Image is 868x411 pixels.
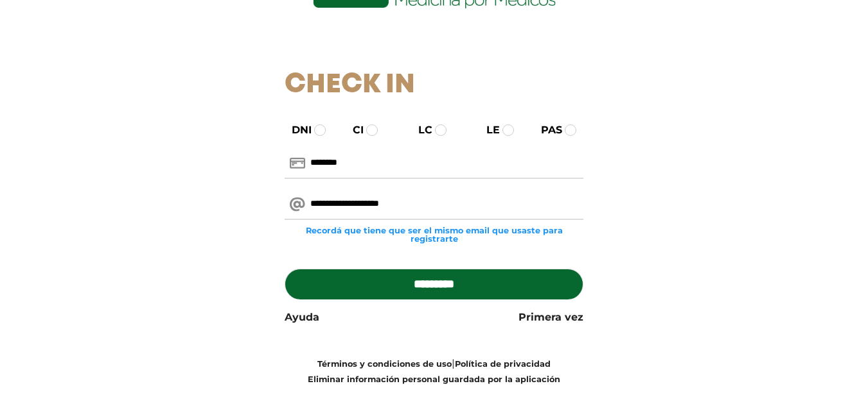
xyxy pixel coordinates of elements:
[455,359,551,369] a: Política de privacidad
[285,69,583,101] h1: Check In
[475,122,500,138] label: LE
[529,122,562,138] label: PAS
[275,356,593,387] div: |
[285,310,319,325] a: Ayuda
[341,122,364,138] label: CI
[308,374,560,384] a: Eliminar información personal guardada por la aplicación
[285,226,583,243] small: Recordá que tiene que ser el mismo email que usaste para registrarte
[518,310,583,325] a: Primera vez
[407,122,432,138] label: LC
[317,359,452,369] a: Términos y condiciones de uso
[280,122,312,138] label: DNI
